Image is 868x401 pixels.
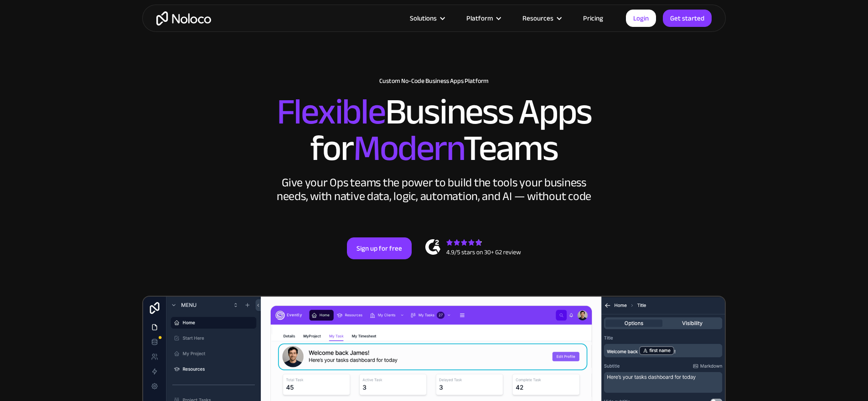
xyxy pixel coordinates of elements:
[626,10,656,27] a: Login
[347,237,412,259] a: Sign up for free
[511,12,572,24] div: Resources
[398,12,455,24] div: Solutions
[277,78,385,146] span: Flexible
[151,77,717,85] h1: Custom No-Code Business Apps Platform
[156,11,211,26] a: home
[572,12,615,24] a: Pricing
[151,94,717,167] h2: Business Apps for Teams
[410,12,437,24] div: Solutions
[522,12,553,24] div: Resources
[466,12,493,24] div: Platform
[663,10,712,27] a: Get started
[353,114,463,182] span: Modern
[274,176,594,203] div: Give your Ops teams the power to build the tools your business needs, with native data, logic, au...
[455,12,511,24] div: Platform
